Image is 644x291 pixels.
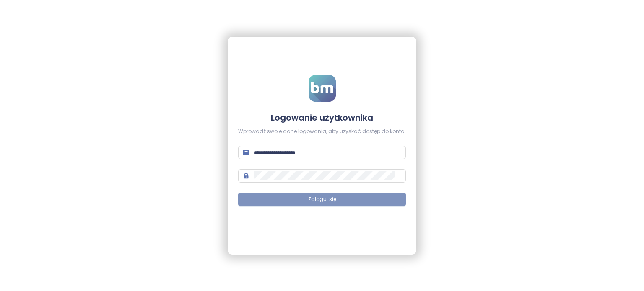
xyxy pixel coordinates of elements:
div: Wprowadź swoje dane logowania, aby uzyskać dostęp do konta. [238,128,406,136]
span: Zaloguj się [308,196,336,203]
h4: Logowanie użytkownika [238,112,406,124]
span: lock [243,173,249,179]
span: mail [243,149,249,155]
button: Zaloguj się [238,193,406,206]
img: logo [309,75,336,102]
